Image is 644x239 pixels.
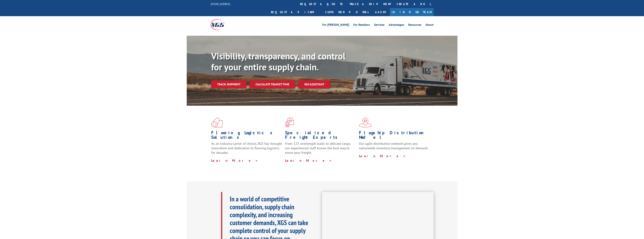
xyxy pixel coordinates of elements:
a: Join Our Team [390,8,434,16]
img: xgs-icon-total-supply-chain-intelligence-red [211,118,223,127]
a: For [PERSON_NAME] [322,23,349,27]
a: Advantages [389,23,404,27]
a: Request a pickup [268,8,322,16]
a: For Retailers [353,23,370,27]
h1: Specialized Freight Experts [285,131,356,141]
p: From 123 overlength loads to delicate cargo, our experienced staff knows the best way to move you... [285,141,356,158]
img: xgs-icon-flagship-distribution-model-red [359,118,372,127]
a: XGS ASSISTANT [298,80,330,88]
a: Customer Portal [322,8,371,16]
a: Services [374,23,385,27]
a: Learn More > [285,158,332,163]
a: Resources [408,23,421,27]
a: Track shipment [211,80,247,88]
span: As an industry carrier of choice, XGS has brought innovation and dedication to flooring logistics... [211,141,282,155]
a: Learn More > [359,154,406,158]
span: Our agile distribution network gives you nationwide inventory management on demand. [359,141,428,150]
a: About [426,23,434,27]
a: [PHONE_NUMBER] [211,2,230,6]
h1: Flagship Distribution Model [359,131,430,141]
a: Learn More > [211,158,258,163]
a: Calculate transit time [250,80,295,88]
b: Visibility, transparency, and control for your entire supply chain. [211,50,345,73]
img: xgs-icon-focused-on-flooring-red [285,118,294,127]
h1: Flooring Logistics Solutions [211,131,282,141]
a: Agent [371,8,390,16]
